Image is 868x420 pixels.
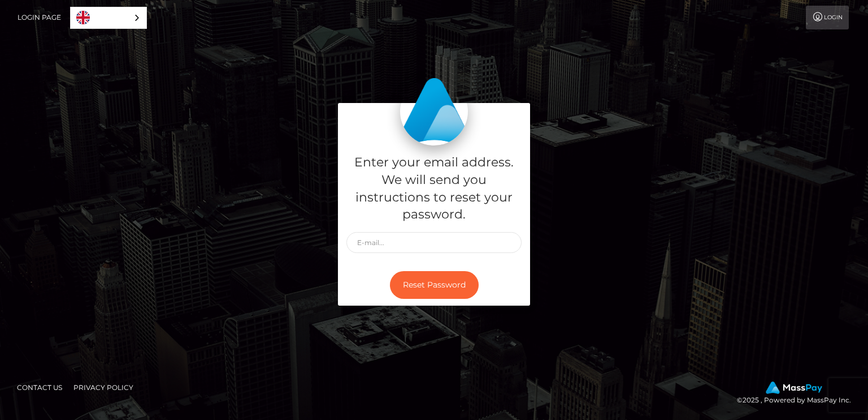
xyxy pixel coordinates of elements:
img: MassPay [766,382,822,394]
a: Login Page [18,6,61,29]
a: Privacy Policy [69,379,138,396]
a: Contact Us [12,379,67,396]
div: Language [70,7,147,29]
img: MassPay Login [400,78,468,145]
a: English [71,7,146,28]
h5: Enter your email address. We will send you instructions to reset your password. [346,154,522,224]
aside: Language selected: English [70,7,147,29]
input: E-mail... [346,232,522,253]
a: Login [806,6,849,29]
button: Reset Password [390,271,479,299]
div: © 2025 , Powered by MassPay Inc. [737,382,860,406]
